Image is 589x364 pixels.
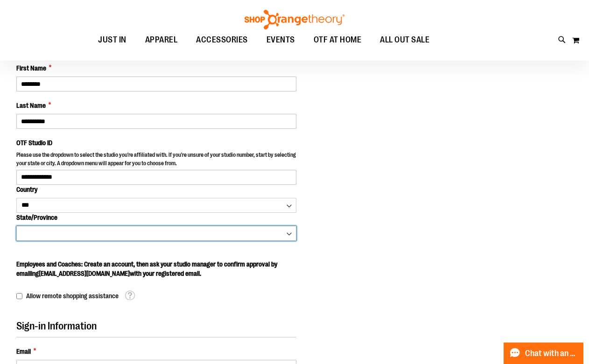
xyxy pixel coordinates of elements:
span: APPAREL [145,29,178,50]
span: Chat with an Expert [525,349,578,358]
span: Last Name [16,101,46,110]
span: OTF AT HOME [314,29,362,50]
span: Sign-in Information [16,320,97,332]
span: Email [16,347,31,356]
span: JUST IN [98,29,126,50]
span: OTF Studio ID [16,139,52,147]
span: Allow remote shopping assistance [26,292,119,300]
span: EVENTS [266,29,295,50]
span: First Name [16,63,46,73]
span: Country [16,186,37,193]
img: Shop Orangetheory [243,10,346,29]
span: Employees and Coaches: Create an account, then ask your studio manager to confirm approval by ema... [16,260,277,277]
p: Please use the dropdown to select the studio you're affiliated with. If you're unsure of your stu... [16,151,296,169]
button: Chat with an Expert [504,343,584,364]
span: State/Province [16,214,57,221]
span: ALL OUT SALE [380,29,429,50]
span: ACCESSORIES [196,29,248,50]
